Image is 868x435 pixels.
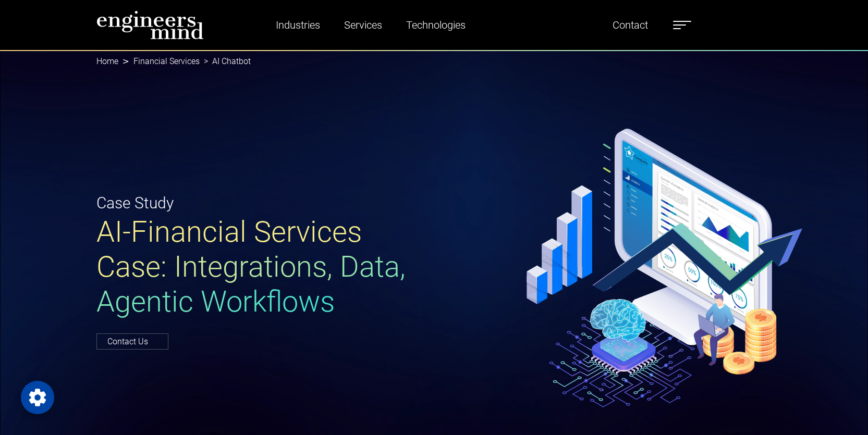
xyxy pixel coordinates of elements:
img: logo [96,10,204,40]
li: AI Chatbot [200,55,251,68]
a: Services [340,13,386,37]
a: Home [96,56,118,66]
a: Financial Services [133,56,200,66]
a: Contact [608,13,652,37]
span: AI-Financial Services Case: Integrations, Data, Agentic Workflows [96,215,406,319]
a: Technologies [402,13,470,37]
p: Case Study [96,191,428,215]
nav: breadcrumb [96,50,772,73]
a: Industries [272,13,324,37]
a: Contact Us [96,333,168,350]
